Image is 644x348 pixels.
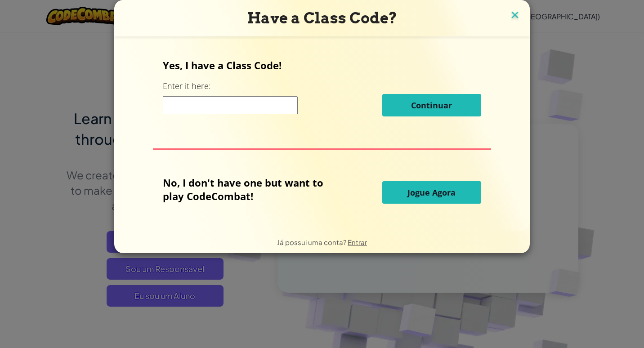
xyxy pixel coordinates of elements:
img: close icon [509,9,521,22]
button: Continuar [382,94,481,116]
a: Entrar [348,238,367,246]
span: Continuar [411,100,452,111]
span: Have a Class Code? [247,9,397,27]
label: Enter it here: [163,80,210,92]
button: Jogue Agora [382,181,481,204]
span: Jogue Agora [407,187,456,198]
p: No, I don't have one but want to play CodeCombat! [163,176,337,203]
p: Yes, I have a Class Code! [163,58,481,72]
span: Já possui uma conta? [277,238,348,246]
